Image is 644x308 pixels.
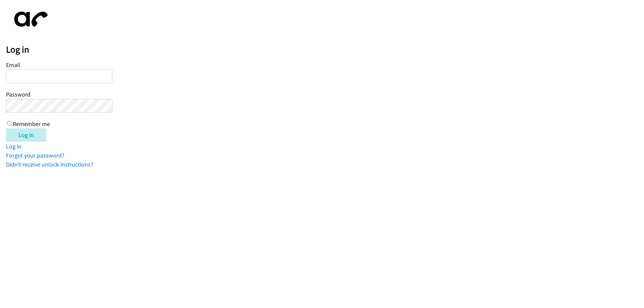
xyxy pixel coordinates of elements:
[13,120,50,128] label: Remember me
[6,90,31,98] label: Password
[6,6,53,33] img: aphone-8a226864a2ddd6a5e75d1ebefc011f4aa8f32683c2d82f3fb0802fe031f96514.svg
[6,151,64,159] a: Forgot your password?
[6,128,46,142] input: Log in
[6,161,93,168] a: Didn't receive unlock instructions?
[6,44,644,55] h2: Log in
[6,61,20,69] label: Email
[6,142,21,150] a: Log in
